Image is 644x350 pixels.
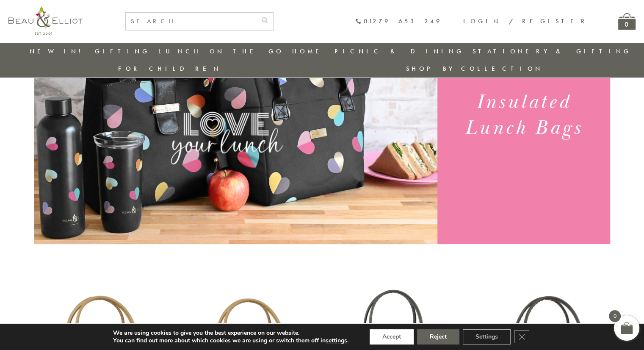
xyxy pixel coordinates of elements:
span: 0 [609,310,621,322]
button: Accept [370,329,414,344]
a: Home [292,47,326,56]
a: Stationery & Gifting [473,47,631,56]
button: Reject [417,329,459,344]
a: For Children [118,64,221,73]
button: settings [326,337,347,344]
p: You can find out more about which cookies we are using or switch them off in . [113,337,348,344]
a: Lunch On The Go [158,47,284,56]
p: We are using cookies to give you the best experience on our website. [113,329,348,337]
input: SEARCH [126,13,256,30]
a: Shop by collection [406,64,543,73]
a: 01279 653 249 [355,18,442,25]
button: Settings [463,329,511,344]
a: 0 [618,13,636,30]
a: Picnic & Dining [334,47,464,56]
h1: Insulated Lunch Bags [448,89,600,141]
a: Login / Register [463,17,589,25]
img: logo [8,6,83,35]
a: New in! [30,47,86,56]
button: Close GDPR Cookie Banner [514,331,529,343]
a: Gifting [95,47,150,56]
